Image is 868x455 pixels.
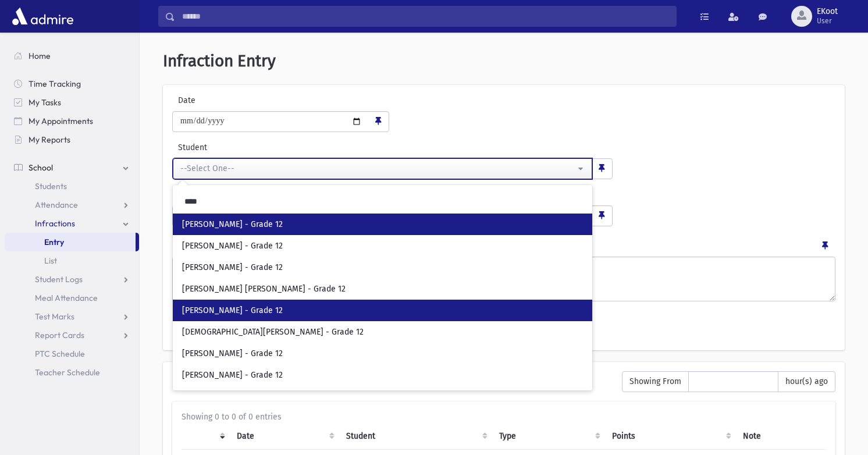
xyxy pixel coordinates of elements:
span: Entry [44,237,64,247]
a: My Reports [5,130,139,149]
span: My Reports [29,134,70,145]
label: Student [172,141,465,154]
a: My Tasks [5,93,139,112]
span: [PERSON_NAME] - Grade 12 [182,348,283,360]
a: Students [5,177,139,195]
span: My Tasks [29,97,61,108]
span: My Appointments [29,116,93,126]
a: Infractions [5,214,139,233]
a: My Appointments [5,112,139,130]
div: Showing 0 to 0 of 0 entries [182,411,826,423]
span: List [44,255,57,266]
h6: Recently Entered [172,371,610,382]
a: List [5,251,139,270]
span: [PERSON_NAME] [PERSON_NAME] - Grade 12 [182,283,346,295]
a: Meal Attendance [5,289,139,307]
a: Teacher Schedule [5,363,139,382]
label: Date [172,94,244,106]
a: School [5,158,139,177]
span: Attendance [35,200,78,210]
label: Note [172,236,190,252]
th: Points: activate to sort column ascending [605,423,736,450]
span: Student Logs [35,274,83,285]
th: Note [736,423,826,450]
th: Student: activate to sort column ascending [339,423,492,450]
a: Entry [5,233,136,251]
span: Meal Attendance [35,293,98,303]
button: --Select One-- [173,158,592,179]
span: Home [29,51,51,61]
span: School [29,162,53,173]
a: Test Marks [5,307,139,326]
span: Teacher Schedule [35,367,100,378]
span: Test Marks [35,311,74,322]
input: Search [175,6,676,27]
span: [PERSON_NAME] - Grade 12 [182,219,283,230]
th: Date: activate to sort column ascending [230,423,339,450]
span: Showing From [622,371,689,392]
span: [PERSON_NAME] - Grade 12 [182,240,283,252]
label: Type [172,189,392,201]
a: Student Logs [5,270,139,289]
img: AdmirePro [9,5,76,28]
a: Home [5,47,139,65]
span: Students [35,181,67,191]
th: Type: activate to sort column ascending [492,423,605,450]
span: Report Cards [35,330,84,340]
span: [PERSON_NAME] - Grade 12 [182,305,283,317]
span: Infraction Entry [163,51,276,70]
span: Time Tracking [29,79,81,89]
span: Infractions [35,218,75,229]
a: Report Cards [5,326,139,344]
span: PTC Schedule [35,349,85,359]
span: hour(s) ago [778,371,835,392]
a: Attendance [5,195,139,214]
span: [DEMOGRAPHIC_DATA][PERSON_NAME] - Grade 12 [182,326,364,338]
a: PTC Schedule [5,344,139,363]
a: Time Tracking [5,74,139,93]
span: EKoot [817,7,838,16]
span: [PERSON_NAME] - Grade 12 [182,262,283,273]
input: Search [177,192,588,211]
span: User [817,16,838,26]
span: [PERSON_NAME] - Grade 12 [182,369,283,381]
div: --Select One-- [180,162,575,175]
